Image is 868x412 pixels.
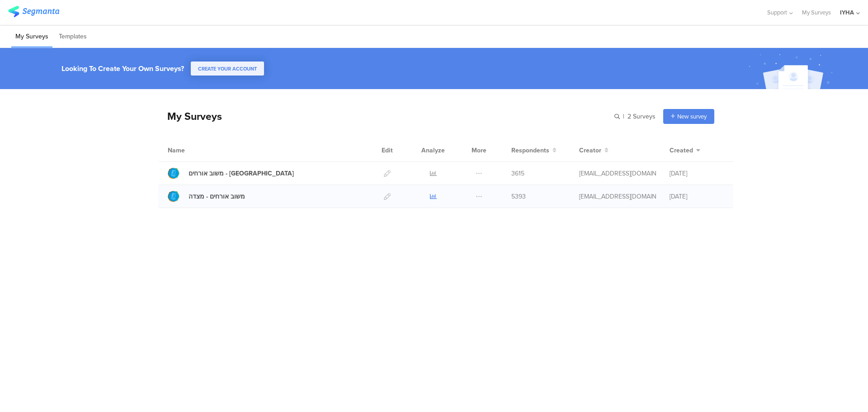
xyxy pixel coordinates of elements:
[469,139,489,161] div: More
[579,192,656,201] div: ofir@iyha.org.il
[579,169,656,178] div: ofir@iyha.org.il
[11,26,52,47] li: My Surveys
[158,109,222,124] div: My Surveys
[627,112,656,121] span: 2 Surveys
[511,146,557,155] button: Respondents
[670,146,693,155] span: Created
[55,26,91,47] li: Templates
[670,146,700,155] button: Created
[511,192,526,201] span: 5393
[198,65,257,72] span: CREATE YOUR ACCOUNT
[677,112,707,121] span: New survey
[745,51,839,92] img: create_account_image.svg
[189,192,245,201] div: משוב אורחים - מצדה
[168,190,245,202] a: משוב אורחים - מצדה
[670,169,724,178] div: [DATE]
[189,169,294,178] div: משוב אורחים - עין גדי
[168,146,222,155] div: Name
[191,62,264,76] button: CREATE YOUR ACCOUNT
[61,63,184,74] div: Looking To Create Your Own Surveys?
[511,169,524,178] span: 3615
[511,146,549,155] span: Respondents
[579,146,609,155] button: Creator
[840,8,854,17] div: IYHA
[579,146,601,155] span: Creator
[420,139,447,161] div: Analyze
[8,6,59,17] img: segmanta logo
[670,192,724,201] div: [DATE]
[767,8,787,17] span: Support
[377,139,397,161] div: Edit
[622,112,626,121] span: |
[168,167,294,179] a: משוב אורחים - [GEOGRAPHIC_DATA]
